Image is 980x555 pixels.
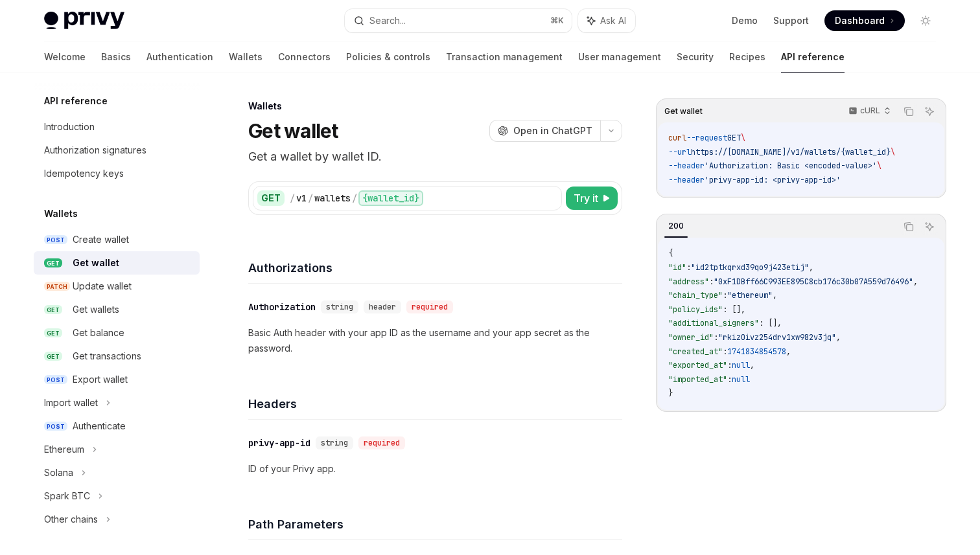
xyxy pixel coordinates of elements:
[727,346,786,357] span: 1741834854578
[73,302,119,317] div: Get wallets
[44,206,78,221] h5: Wallets
[686,262,691,273] span: :
[714,332,718,343] span: :
[369,13,406,28] div: Search...
[513,124,592,137] span: Open in ChatGPT
[860,106,880,116] p: cURL
[727,290,773,300] span: "ethereum"
[686,133,727,143] span: --request
[900,103,917,120] button: Copy the contents from the code block
[34,275,200,298] a: PATCHUpdate wallet
[566,187,618,210] button: Try it
[732,14,758,27] a: Demo
[34,228,200,251] a: POSTCreate wallet
[345,9,572,32] button: Search...⌘K
[358,190,423,206] div: {wallet_id}
[729,41,765,73] a: Recipes
[229,41,262,73] a: Wallets
[921,103,938,120] button: Ask AI
[73,255,119,271] div: Get wallet
[44,512,98,527] div: Other chains
[73,372,128,387] div: Export wallet
[44,465,73,481] div: Solana
[668,374,727,385] span: "imported_at"
[44,422,67,431] span: POST
[781,41,845,73] a: API reference
[921,218,938,235] button: Ask AI
[668,147,691,157] span: --url
[574,190,598,206] span: Try it
[346,41,430,73] a: Policies & controls
[705,175,841,185] span: 'privy-app-id: <privy-app-id>'
[73,325,124,341] div: Get balance
[727,360,732,370] span: :
[741,133,745,143] span: \
[835,14,885,27] span: Dashboard
[489,120,600,142] button: Open in ChatGPT
[358,436,405,449] div: required
[44,375,67,385] span: POST
[668,248,673,258] span: {
[691,147,891,157] span: https://[DOMAIN_NAME]/v1/wallets/{wallet_id}
[248,395,622,413] h4: Headers
[723,290,727,300] span: :
[727,374,732,385] span: :
[34,115,200,139] a: Introduction
[34,321,200,345] a: GETGet balance
[668,277,709,287] span: "address"
[326,302,353,312] span: string
[727,133,741,143] span: GET
[691,262,809,273] span: "id2tptkqrxd39qo9j423etij"
[718,332,836,343] span: "rkiz0ivz254drv1xw982v3jq"
[248,515,622,533] h4: Path Parameters
[44,395,98,411] div: Import wallet
[668,360,727,370] span: "exported_at"
[406,300,453,313] div: required
[73,232,129,247] div: Create wallet
[44,235,67,245] span: POST
[668,304,723,315] span: "policy_ids"
[369,302,396,312] span: header
[314,192,351,205] div: wallets
[759,318,782,328] span: : [],
[668,318,759,328] span: "additional_signers"
[34,162,200,185] a: Idempotency keys
[248,100,622,113] div: Wallets
[34,298,200,321] a: GETGet wallets
[550,16,564,26] span: ⌘ K
[321,438,348,448] span: string
[773,14,809,27] a: Support
[709,277,714,287] span: :
[278,41,331,73] a: Connectors
[248,325,622,356] p: Basic Auth header with your app ID as the username and your app secret as the password.
[915,10,936,31] button: Toggle dark mode
[44,166,124,181] div: Idempotency keys
[578,9,635,32] button: Ask AI
[44,352,62,361] span: GET
[773,290,777,300] span: ,
[248,119,338,142] h1: Get wallet
[677,41,714,73] a: Security
[44,305,62,315] span: GET
[668,262,686,273] span: "id"
[668,332,714,343] span: "owner_id"
[44,258,62,268] span: GET
[44,328,62,338] span: GET
[44,93,108,109] h5: API reference
[44,442,84,457] div: Ethereum
[841,100,896,122] button: cURL
[248,259,622,277] h4: Authorizations
[836,332,841,343] span: ,
[44,12,124,30] img: light logo
[101,41,131,73] a: Basics
[705,161,877,171] span: 'Authorization: Basic <encoded-value>'
[73,348,141,364] div: Get transactions
[308,192,313,205] div: /
[732,374,750,385] span: null
[900,218,917,235] button: Copy the contents from the code block
[578,41,661,73] a: User management
[714,277,913,287] span: "0xF1DBff66C993EE895C8cb176c30b07A559d76496"
[257,190,285,206] div: GET
[44,41,86,73] a: Welcome
[34,368,200,391] a: POSTExport wallet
